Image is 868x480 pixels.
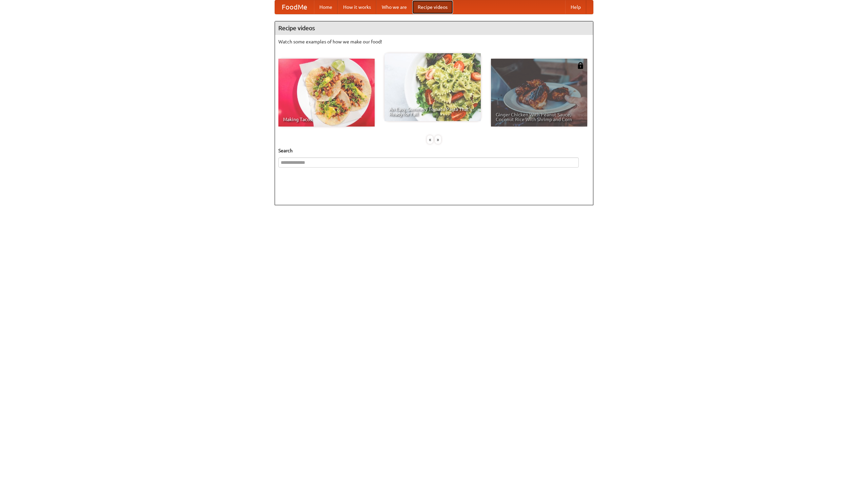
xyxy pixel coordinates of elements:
a: FoodMe [275,0,314,14]
span: Making Tacos [283,117,370,122]
a: Recipe videos [412,0,453,14]
div: » [435,135,441,144]
p: Watch some examples of how we make our food! [278,38,590,45]
h4: Recipe videos [275,21,593,35]
a: Home [314,0,338,14]
img: 483408.png [577,62,584,69]
a: An Easy, Summery Tomato Pasta That's Ready for Fall [384,53,481,121]
a: How it works [338,0,376,14]
div: « [427,135,433,144]
a: Making Tacos [278,59,375,127]
span: An Easy, Summery Tomato Pasta That's Ready for Fall [389,107,476,116]
a: Who we are [376,0,412,14]
h5: Search [278,147,590,154]
a: Help [565,0,586,14]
